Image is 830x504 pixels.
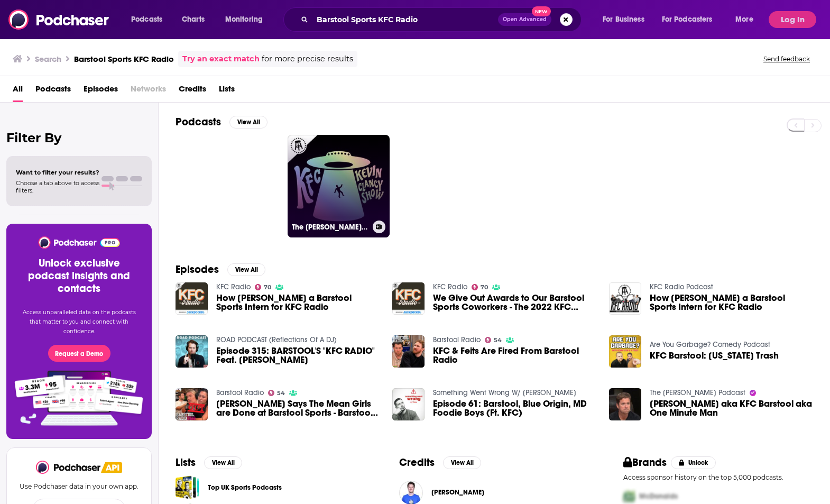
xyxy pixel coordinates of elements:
span: Podcasts [131,12,162,27]
a: The [PERSON_NAME] Show [288,135,390,237]
button: open menu [124,11,176,28]
span: for more precise results [262,53,353,65]
span: McDonalds [639,492,678,501]
h2: Credits [399,456,435,469]
img: Episode 315: BARSTOOL'S "KFC RADIO" Feat. Kevin Clancy [176,335,208,368]
h3: The [PERSON_NAME] Show [292,223,368,232]
a: Episode 315: BARSTOOL'S "KFC RADIO" Feat. Kevin Clancy [216,346,380,364]
p: Use Podchaser data in your own app. [20,482,139,490]
a: KFC Barstool: New York Trash [650,351,779,360]
a: PodcastsView All [176,115,268,129]
input: Search podcasts, credits, & more... [312,11,498,28]
a: Podcasts [35,80,71,102]
span: [PERSON_NAME] Says The Mean Girls are Done at Barstool Sports - Barstool Radio [216,399,380,417]
span: KFC Barstool: [US_STATE] Trash [650,351,779,360]
a: Dave Portnoy Says The Mean Girls are Done at Barstool Sports - Barstool Radio [216,399,380,417]
span: [PERSON_NAME] [431,488,484,497]
span: How [PERSON_NAME] a Barstool Sports Intern for KFC Radio [216,294,380,311]
a: Something Went Wrong W/ Vinny [433,388,576,397]
span: Networks [131,80,166,102]
a: KFC Radio [216,282,251,291]
a: 70 [472,284,488,290]
a: Kevin Clancy aka KFC Barstool aka One Minute Man [650,399,813,417]
a: Lists [219,80,235,102]
a: All [13,80,23,102]
a: 70 [255,284,272,290]
button: open menu [218,11,276,28]
img: Dave Portnoy Says The Mean Girls are Done at Barstool Sports - Barstool Radio [176,388,208,420]
button: open menu [595,11,658,28]
a: Try an exact match [182,53,260,65]
img: Podchaser - Follow, Share and Rate Podcasts [36,461,102,474]
a: KFC Barstool: New York Trash [609,335,641,368]
img: Podchaser - Follow, Share and Rate Podcasts [8,10,110,30]
span: [PERSON_NAME] aka KFC Barstool aka One Minute Man [650,399,813,417]
img: How Jackie Became a Barstool Sports Intern for KFC Radio [176,282,208,315]
span: New [532,6,551,16]
span: 54 [277,391,285,396]
img: KFC & Feits Are Fired From Barstool Radio [392,335,425,368]
a: The Ross Bolen Podcast [650,388,745,397]
img: Podchaser API banner [101,462,122,473]
a: Are You Garbage? Comedy Podcast [650,340,770,349]
button: Unlock [671,456,716,469]
button: Open AdvancedNew [498,13,551,26]
span: 54 [494,338,502,343]
img: Kevin Clancy aka KFC Barstool aka One Minute Man [609,388,641,420]
a: Barstool Radio [216,388,264,397]
span: Want to filter your results? [16,169,99,176]
a: 54 [485,337,502,343]
a: ROAD PODCAST (Reflections Of A DJ) [216,335,337,344]
span: 70 [481,285,488,290]
a: We Give Out Awards to Our Barstool Sports Coworkers - The 2022 KFC Radio Awards [433,294,596,311]
a: Credits [179,80,206,102]
a: KFC & Feits Are Fired From Barstool Radio [433,346,596,364]
button: View All [229,116,268,129]
span: For Business [603,12,644,27]
span: Open Advanced [503,17,547,22]
h3: Search [35,54,61,64]
a: Episode 61: Barstool, Blue Origin, MD Foodie Boys (Ft. KFC) [433,399,596,417]
a: Episodes [84,80,118,102]
img: We Give Out Awards to Our Barstool Sports Coworkers - The 2022 KFC Radio Awards [392,282,425,315]
a: KFC Radio [433,282,467,291]
h3: Unlock exclusive podcast insights and contacts [19,257,139,295]
span: More [735,12,753,27]
button: Request a Demo [48,345,110,362]
div: Search podcasts, credits, & more... [293,7,592,32]
a: Barstool Radio [433,335,481,344]
button: View All [227,263,265,276]
span: For Podcasters [662,12,713,27]
a: How Jackie Became a Barstool Sports Intern for KFC Radio [650,294,813,311]
a: 54 [268,390,285,396]
h2: Brands [623,456,667,469]
span: 70 [264,285,271,290]
h3: Barstool Sports KFC Radio [74,54,174,64]
img: Podchaser - Follow, Share and Rate Podcasts [38,236,121,249]
a: Top UK Sports Podcasts [208,482,282,493]
a: Kevin Clancy [431,488,484,497]
h2: Filter By [6,130,152,145]
a: How Jackie Became a Barstool Sports Intern for KFC Radio [216,294,380,311]
span: How [PERSON_NAME] a Barstool Sports Intern for KFC Radio [650,294,813,311]
button: open menu [655,11,728,28]
span: Choose a tab above to access filters. [16,179,99,194]
img: Episode 61: Barstool, Blue Origin, MD Foodie Boys (Ft. KFC) [392,388,425,420]
a: KFC Radio Podcast [650,282,713,291]
button: open menu [728,11,767,28]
